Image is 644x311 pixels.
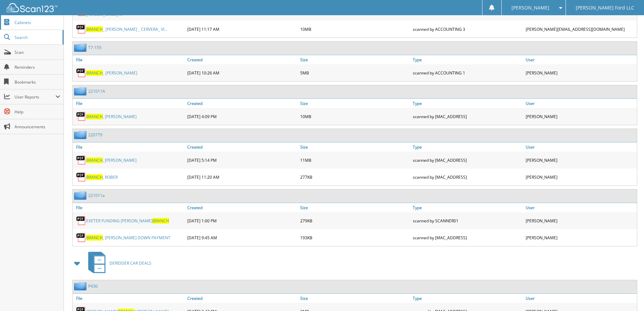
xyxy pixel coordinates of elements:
[76,172,86,182] img: PDF.png
[411,22,524,36] div: scanned by ACCOUNTING 3
[86,26,167,32] a: BRANCH_ [PERSON_NAME] _ CERVERA_ VI...
[86,157,137,163] a: BRANCH, [PERSON_NAME]
[86,174,118,180] a: BRANCH, ROBER
[411,110,524,123] div: scanned by [MAC_ADDRESS]
[524,214,637,227] div: [PERSON_NAME]
[186,99,299,108] a: Created
[15,109,60,115] span: Help
[299,22,411,36] div: 10MB
[86,235,170,241] a: BRANCH, [PERSON_NAME] DOWN PAYMENT
[7,3,57,12] img: scan123-logo-white.svg
[15,64,60,70] span: Reminders
[86,174,103,180] span: BRANCH
[186,153,299,167] div: [DATE] 5:14 PM
[15,49,60,55] span: Scan
[411,142,524,152] a: Type
[15,79,60,85] span: Bookmarks
[74,282,88,290] img: folder2.png
[86,70,103,76] span: BRANCH
[15,94,55,100] span: User Reports
[524,99,637,108] a: User
[524,66,637,80] div: [PERSON_NAME]
[576,6,634,10] span: [PERSON_NAME] Ford LLC
[610,279,644,311] iframe: Chat Widget
[76,111,86,121] img: PDF.png
[411,153,524,167] div: scanned by [MAC_ADDRESS]
[186,110,299,123] div: [DATE] 4:09 PM
[88,283,98,289] a: P430
[524,231,637,244] div: [PERSON_NAME]
[411,55,524,64] a: Type
[76,24,86,34] img: PDF.png
[186,55,299,64] a: Created
[86,218,169,224] a: EXETER FUNDING [PERSON_NAME]BRANCH
[86,114,137,119] a: BRANCH, [PERSON_NAME]
[524,55,637,64] a: User
[88,88,105,94] a: 221011A
[299,231,411,244] div: 193KB
[186,170,299,184] div: [DATE] 11:20 AM
[152,218,169,224] span: BRANCH
[411,203,524,212] a: Type
[73,294,186,303] a: File
[411,294,524,303] a: Type
[74,191,88,200] img: folder2.png
[299,66,411,80] div: 5MB
[524,110,637,123] div: [PERSON_NAME]
[411,214,524,227] div: scanned by SCANNER01
[186,294,299,303] a: Created
[76,68,86,78] img: PDF.png
[524,203,637,212] a: User
[88,193,105,198] a: 221011a
[86,114,103,119] span: BRANCH
[299,170,411,184] div: 277KB
[86,70,137,76] a: BRANCH_ [PERSON_NAME]
[88,45,101,50] a: T7-155
[524,170,637,184] div: [PERSON_NAME]
[411,170,524,184] div: scanned by [MAC_ADDRESS]
[511,6,549,10] span: [PERSON_NAME]
[74,131,88,139] img: folder2.png
[186,214,299,227] div: [DATE] 1:00 PM
[299,99,411,108] a: Size
[299,203,411,212] a: Size
[86,26,103,32] span: BRANCH
[299,294,411,303] a: Size
[524,153,637,167] div: [PERSON_NAME]
[186,231,299,244] div: [DATE] 9:45 AM
[86,235,103,241] span: BRANCH
[411,99,524,108] a: Type
[524,294,637,303] a: User
[186,22,299,36] div: [DATE] 11:17 AM
[299,214,411,227] div: 279KB
[110,260,151,266] span: DERIDDER CAR DEALS
[73,142,186,152] a: File
[411,231,524,244] div: scanned by [MAC_ADDRESS]
[76,232,86,243] img: PDF.png
[524,22,637,36] div: [PERSON_NAME] [EMAIL_ADDRESS][DOMAIN_NAME]
[299,55,411,64] a: Size
[73,55,186,64] a: File
[74,43,88,52] img: folder2.png
[73,203,186,212] a: File
[299,153,411,167] div: 11MB
[299,110,411,123] div: 10MB
[74,87,88,95] img: folder2.png
[76,155,86,165] img: PDF.png
[524,142,637,152] a: User
[73,99,186,108] a: File
[76,216,86,226] img: PDF.png
[84,250,151,276] a: DERIDDER CAR DEALS
[411,66,524,80] div: scanned by ACCOUNTING 1
[15,20,60,25] span: Cabinets
[186,203,299,212] a: Created
[299,142,411,152] a: Size
[15,124,60,130] span: Announcements
[186,66,299,80] div: [DATE] 10:26 AM
[15,35,59,40] span: Search
[88,132,102,138] a: 220779
[186,142,299,152] a: Created
[86,157,103,163] span: BRANCH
